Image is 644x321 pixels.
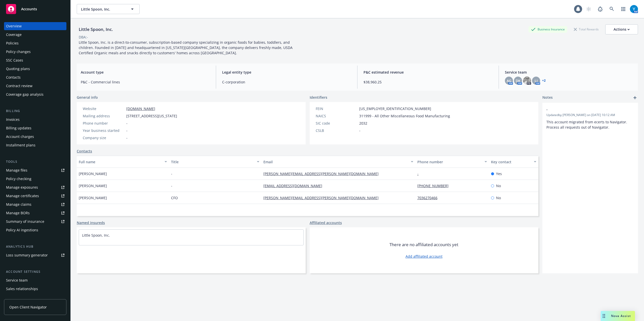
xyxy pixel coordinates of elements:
[222,70,351,75] span: Legal entity type
[4,276,66,284] a: Service team
[4,65,66,73] a: Quoting plans
[6,22,22,30] div: Overview
[222,79,351,85] span: C-corporation
[4,175,66,183] a: Policy checking
[542,95,553,101] span: Notes
[523,77,531,85] img: photo
[83,121,124,126] div: Phone number
[417,195,441,200] a: 7036270466
[171,171,172,176] span: -
[364,70,493,75] span: P&C estimated revenue
[261,156,415,168] button: Email
[630,5,638,13] img: photo
[263,171,383,176] a: [PERSON_NAME][EMAIL_ADDRESS][PERSON_NAME][DOMAIN_NAME]
[316,113,357,119] div: NAICS
[4,90,66,98] a: Coverage gap analysis
[4,285,66,293] a: Sales relationships
[601,311,635,321] button: Nova Assist
[316,106,357,111] div: FEIN
[77,156,169,168] button: Full name
[4,56,66,64] a: SSC Cases
[4,22,66,30] a: Overview
[83,106,124,111] div: Website
[6,251,48,259] div: Loss summary generator
[4,109,66,114] div: Billing
[77,95,98,100] span: General info
[632,95,638,101] a: add
[542,79,546,82] a: +2
[601,311,607,321] div: Drag to move
[4,269,66,274] div: Account settings
[9,304,47,310] span: Open Client Navigator
[126,106,155,111] a: [DOMAIN_NAME]
[6,183,38,191] div: Manage exposures
[81,79,210,85] span: P&C - Commercial lines
[546,120,628,130] span: This account migrated from ecerts to Navigator. Process all requests out of Navigator.
[310,220,342,225] a: Affiliated accounts
[595,4,605,14] a: Report a Bug
[77,148,92,154] a: Contacts
[79,159,162,165] div: Full name
[359,106,431,111] span: [US_EMPLOYER_IDENTIFICATION_NUMBER]
[6,209,30,217] div: Manage BORs
[126,135,128,140] span: -
[83,135,124,140] div: Company size
[171,183,172,188] span: -
[6,218,44,226] div: Summary of insurance
[4,226,66,234] a: Policy AI ingestions
[6,285,38,293] div: Sales relationships
[505,70,634,75] span: Service team
[6,133,34,141] div: Account charges
[4,124,66,132] a: Billing updates
[169,156,261,168] button: Title
[4,73,66,81] a: Contacts
[4,48,66,56] a: Policy changes
[4,209,66,217] a: Manage BORs
[6,90,44,98] div: Coverage gap analysis
[415,156,489,168] button: Phone number
[79,183,107,188] span: [PERSON_NAME]
[21,7,37,11] span: Accounts
[546,113,634,117] span: Updated by [PERSON_NAME] on [DATE] 10:12 AM
[489,156,538,168] button: Key contact
[310,95,327,100] span: Identifiers
[4,2,66,16] a: Accounts
[496,195,501,200] span: No
[516,78,520,83] span: DK
[4,31,66,39] a: Coverage
[611,314,631,318] span: Nova Assist
[83,113,124,119] div: Mailing address
[77,26,115,33] div: Little Spoon, Inc.
[4,218,66,226] a: Summary of insurance
[79,34,88,40] div: DBA: -
[4,183,66,191] a: Manage exposures
[126,121,128,126] span: -
[6,200,31,208] div: Manage claims
[491,159,531,165] div: Key contact
[4,200,66,208] a: Manage claims
[263,183,326,188] a: [EMAIL_ADDRESS][DOMAIN_NAME]
[171,159,254,165] div: Title
[364,79,493,85] span: $38,960.25
[6,124,31,132] div: Billing updates
[6,31,22,39] div: Coverage
[4,251,66,259] a: Loss summary generator
[6,65,30,73] div: Quoting plans
[6,192,39,200] div: Manage certificates
[6,166,27,174] div: Manage files
[6,175,31,183] div: Policy checking
[6,116,20,124] div: Invoices
[529,26,567,32] div: Business Insurance
[605,24,638,34] button: Actions
[81,7,125,12] span: Little Spoon, Inc.
[126,113,177,119] span: [STREET_ADDRESS][US_STATE]
[417,183,453,188] a: [PHONE_NUMBER]
[6,276,28,284] div: Service team
[4,192,66,200] a: Manage certificates
[4,159,66,164] div: Tools
[607,4,617,14] a: Search
[6,73,21,81] div: Contacts
[263,195,383,200] a: [PERSON_NAME][EMAIL_ADDRESS][PERSON_NAME][DOMAIN_NAME]
[77,220,105,225] a: Named insureds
